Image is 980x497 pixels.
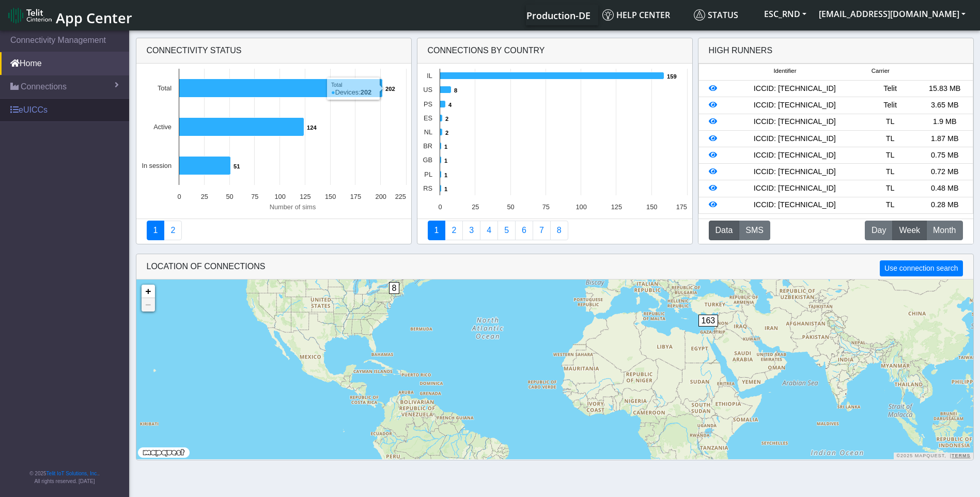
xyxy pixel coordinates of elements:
nav: Summary paging [147,221,401,240]
div: Connectivity status [136,38,411,64]
text: PL [424,170,432,178]
nav: Summary paging [428,221,682,240]
text: PS [423,100,432,108]
text: 202 [385,86,395,92]
text: 175 [676,203,687,211]
div: ICCID: [TECHNICAL_ID] [726,199,863,211]
text: 225 [395,193,406,200]
a: Carrier [445,221,463,240]
button: ESC_RND [758,5,813,23]
text: 2 [445,116,448,122]
button: Use connection search [880,260,962,276]
div: 1 [666,266,677,297]
text: 0 [177,193,181,200]
img: knowledge.svg [602,9,614,21]
text: RS [423,184,432,192]
text: 0 [438,203,442,211]
a: Connections By Carrier [480,221,498,240]
text: 1 [444,186,447,192]
div: TL [863,183,917,194]
div: ICCID: [TECHNICAL_ID] [726,150,863,161]
div: TL [863,150,917,161]
div: 0.28 MB [917,199,972,211]
a: App Center [8,4,131,26]
div: Telit [863,100,917,111]
div: TL [863,116,917,128]
a: Connectivity status [147,221,165,240]
div: ICCID: [TECHNICAL_ID] [726,116,863,128]
span: 8 [389,282,400,294]
text: US [423,86,432,94]
text: 124 [307,125,317,131]
span: 163 [698,315,719,327]
div: ICCID: [TECHNICAL_ID] [726,166,863,178]
div: TL [863,199,917,211]
span: Day [872,224,886,237]
a: 14 Days Trend [515,221,533,240]
a: Your current platform instance [526,5,590,25]
div: LOCATION OF CONNECTIONS [136,254,973,279]
button: Day [865,221,893,240]
text: 25 [472,203,479,211]
span: Week [899,224,920,237]
button: SMS [739,221,770,240]
text: 51 [234,163,240,169]
a: Terms [952,453,971,458]
button: [EMAIL_ADDRESS][DOMAIN_NAME] [813,5,972,23]
div: 15.83 MB [917,83,972,95]
text: BR [423,142,432,150]
img: status.svg [694,9,705,21]
text: 1 [444,158,447,164]
a: Usage by Carrier [497,221,516,240]
text: 125 [300,193,310,200]
text: 125 [611,203,621,211]
text: ES [423,114,432,122]
div: 0.48 MB [917,183,972,194]
span: Status [694,9,738,21]
a: Zoom in [142,285,155,298]
div: TL [863,166,917,178]
text: 50 [226,193,233,200]
div: 1.87 MB [917,133,972,145]
text: 2 [445,130,448,136]
text: NL [424,128,432,136]
text: 8 [454,87,457,94]
button: Week [892,221,927,240]
text: In session [142,162,172,169]
span: Help center [602,9,670,21]
div: 0.72 MB [917,166,972,178]
div: Connections By Country [417,38,692,64]
button: Month [926,221,962,240]
text: 1 [444,172,447,178]
text: 150 [646,203,657,211]
div: High Runners [709,44,773,57]
div: ICCID: [TECHNICAL_ID] [726,183,863,194]
text: 50 [507,203,514,211]
text: Number of sims [269,203,316,211]
div: TL [863,133,917,145]
div: 3.65 MB [917,100,972,111]
img: logo-telit-cinterion-gw-new.png [8,7,52,24]
span: Carrier [872,67,890,75]
div: ICCID: [TECHNICAL_ID] [726,133,863,145]
span: Production-DE [526,9,590,22]
text: 4 [448,102,452,108]
text: IL [427,72,432,80]
button: Data [709,221,740,240]
a: Status [690,5,758,25]
a: Zero Session [533,221,551,240]
a: Telit IoT Solutions, Inc. [46,471,98,476]
span: Identifier [773,67,796,75]
text: Total [157,84,171,92]
a: Zoom out [142,298,155,312]
a: Help center [598,5,690,25]
div: 0.75 MB [917,150,972,161]
span: Connections [21,81,67,93]
a: Deployment status [164,221,182,240]
text: 25 [200,193,208,200]
text: 100 [575,203,586,211]
div: ©2025 MapQuest, | [894,453,973,459]
a: Not Connected for 30 days [550,221,568,240]
text: 1 [444,144,447,150]
text: 175 [350,193,361,200]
